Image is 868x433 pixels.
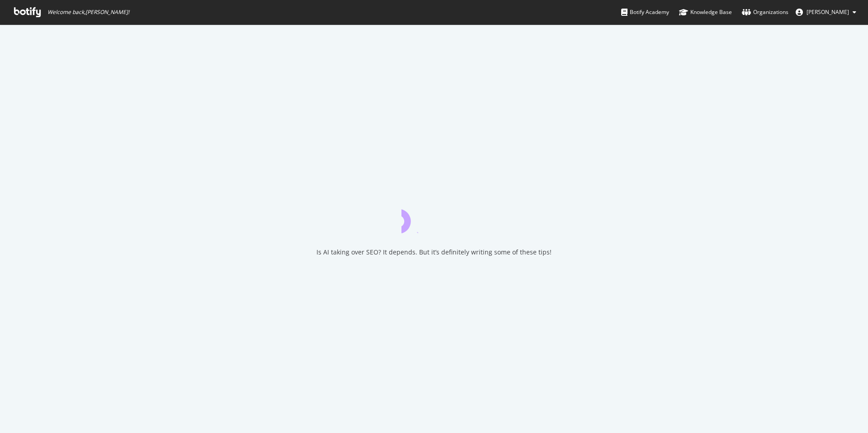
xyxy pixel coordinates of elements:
[316,248,552,257] div: Is AI taking over SEO? It depends. But it’s definitely writing some of these tips!
[47,9,129,16] span: Welcome back, [PERSON_NAME] !
[679,8,732,17] div: Knowledge Base
[621,8,669,17] div: Botify Academy
[788,5,863,19] button: [PERSON_NAME]
[401,201,467,233] div: animation
[807,8,849,16] span: Abbey Spisz
[742,8,788,17] div: Organizations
